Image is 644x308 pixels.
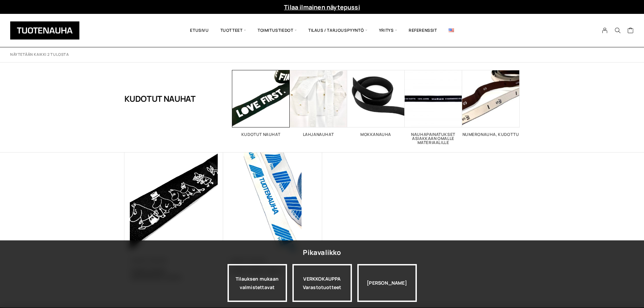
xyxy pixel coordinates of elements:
span: Tuotteet [215,19,252,42]
span: Toimitustiedot [252,19,303,42]
img: Tuotenauha Oy [10,21,79,40]
a: Tilauksen mukaan valmistettavat [228,264,287,302]
h1: Kudotut nauhat [124,70,196,127]
a: Etusivu [184,19,214,42]
a: Visit product category Numeronauha, kudottu [462,70,520,137]
h2: Lahjanauhat [290,133,347,137]
p: Näytetään kaikki 2 tulosta [10,52,69,57]
div: [PERSON_NAME] [357,264,417,302]
div: VERKKOKAUPPA Varastotuotteet [292,264,352,302]
span: Yritys [373,19,403,42]
img: English [449,28,454,32]
a: Referenssit [403,19,443,42]
h2: Numeronauha, kudottu [462,133,520,137]
a: Visit product category Nauhapainatukset asiakkaan omalle materiaalille [405,70,462,145]
a: My Account [598,27,612,33]
a: Tilaa ilmainen näytepussi [284,3,360,11]
a: Visit product category Lahjanauhat [290,70,347,137]
a: Visit product category Mokkanauha [347,70,405,137]
a: Visit product category Kudotut nauhat [232,70,290,137]
h2: Nauhapainatukset asiakkaan omalle materiaalille [405,133,462,145]
span: Tilaus / Tarjouspyyntö [303,19,373,42]
h2: Mokkanauha [347,133,405,137]
button: Search [611,27,624,33]
a: Cart [627,27,634,35]
a: VERKKOKAUPPAVarastotuotteet [292,264,352,302]
div: Pikavalikko [303,246,341,259]
h2: Kudotut nauhat [232,133,290,137]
